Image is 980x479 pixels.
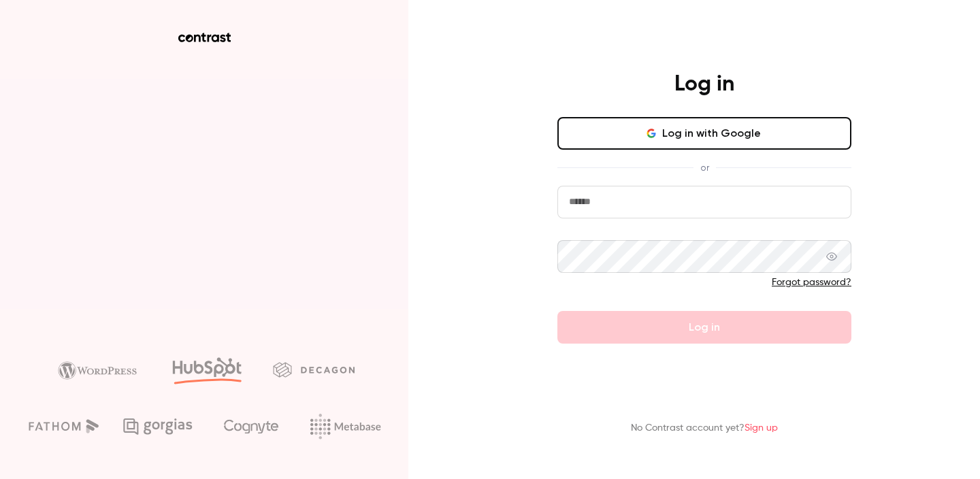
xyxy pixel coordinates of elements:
button: Log in with Google [557,117,851,150]
h4: Log in [674,71,734,98]
span: or [693,161,716,175]
a: Forgot password? [772,278,851,287]
img: decagon [273,362,355,377]
a: Sign up [745,423,778,433]
p: No Contrast account yet? [631,421,778,435]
